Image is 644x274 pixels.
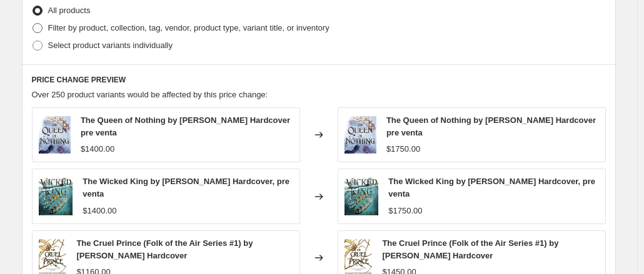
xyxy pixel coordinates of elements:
span: The Wicked King by [PERSON_NAME] Hardcover, pre venta [388,177,595,198]
span: The Cruel Prince (Folk of the Air Series #1) by [PERSON_NAME] Hardcover [76,238,253,260]
img: 91mCD_HErbL._SL1500_80x.jpg [39,178,73,215]
span: The Cruel Prince (Folk of the Air Series #1) by [PERSON_NAME] Hardcover [382,238,558,260]
span: The Queen of Nothing by [PERSON_NAME] Hardcover pre venta [386,115,596,137]
div: $1750.00 [388,205,422,217]
img: 9781471407598_80x.jpg [345,116,376,154]
div: $1400.00 [83,205,116,217]
span: The Queen of Nothing by [PERSON_NAME] Hardcover pre venta [81,115,290,137]
span: All products [48,6,91,15]
img: 91mCD_HErbL._SL1500_80x.jpg [345,178,379,215]
span: Over 250 product variants would be affected by this price change: [32,90,268,99]
div: $1400.00 [81,143,114,155]
span: Select product variants individually [48,41,173,50]
img: 9781471407598_80x.jpg [39,116,71,154]
h6: PRICE CHANGE PREVIEW [32,75,606,85]
span: The Wicked King by [PERSON_NAME] Hardcover, pre venta [83,177,289,198]
div: $1750.00 [386,143,420,155]
span: Filter by product, collection, tag, vendor, product type, variant title, or inventory [48,23,330,32]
